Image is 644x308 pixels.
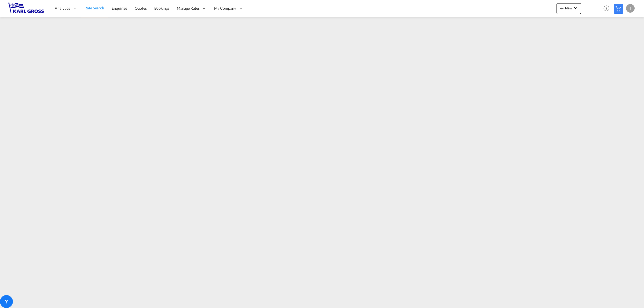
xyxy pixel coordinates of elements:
span: Quotes [135,6,147,10]
span: Manage Rates [177,6,200,11]
span: Help [602,4,611,13]
div: I [626,4,635,13]
span: Rate Search [85,6,104,10]
span: New [559,6,579,10]
span: My Company [214,6,236,11]
span: Analytics [55,6,70,11]
md-icon: icon-plus 400-fg [559,5,565,11]
md-icon: icon-chevron-down [572,5,579,11]
div: Help [602,4,614,13]
span: Enquiries [112,6,127,10]
button: icon-plus 400-fgNewicon-chevron-down [557,3,581,14]
img: 3269c73066d711f095e541db4db89301.png [8,2,44,14]
span: Bookings [154,6,169,10]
